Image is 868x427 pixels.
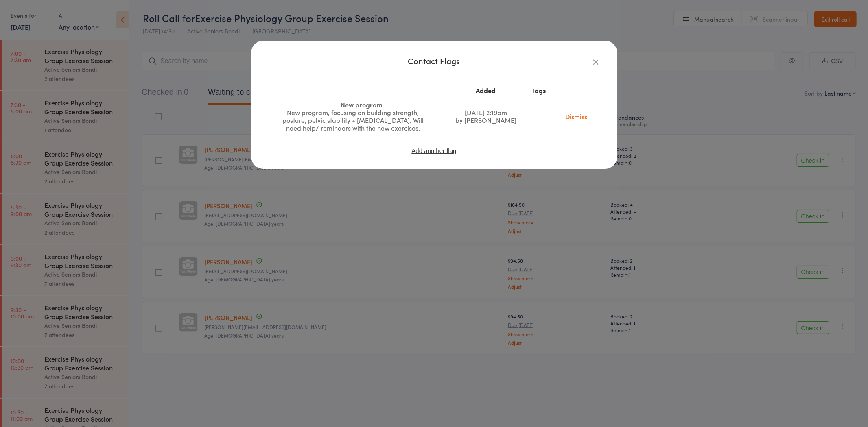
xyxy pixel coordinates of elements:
[446,98,525,135] td: [DATE] 2:19pm by [PERSON_NAME]
[446,83,525,98] th: Added
[267,57,601,65] div: Contact Flags
[559,112,593,121] a: Dismiss this flag
[411,147,457,154] button: Add another flag
[341,100,383,109] span: New program
[282,109,424,132] div: New program, focusing on building strength, posture, pelvic stability + [MEDICAL_DATA]. Will need...
[525,83,552,98] th: Tags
